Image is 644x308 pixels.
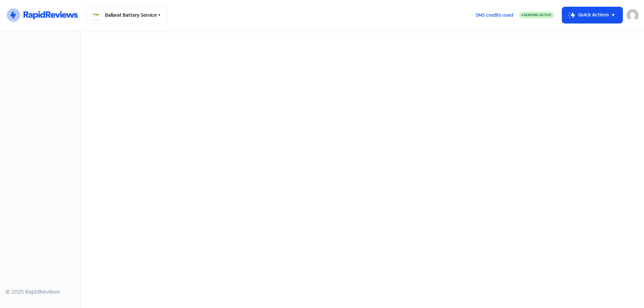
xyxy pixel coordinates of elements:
a: Sending Active [519,11,554,19]
span: SMS credits used [476,12,513,19]
div: © 2025 RapidReviews [5,288,75,296]
span: Sending Active [524,13,551,17]
img: User [627,9,639,21]
button: Ballarat Battery Service [86,6,168,24]
a: SMS credits used [470,11,519,18]
button: Quick Actions [562,7,623,23]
